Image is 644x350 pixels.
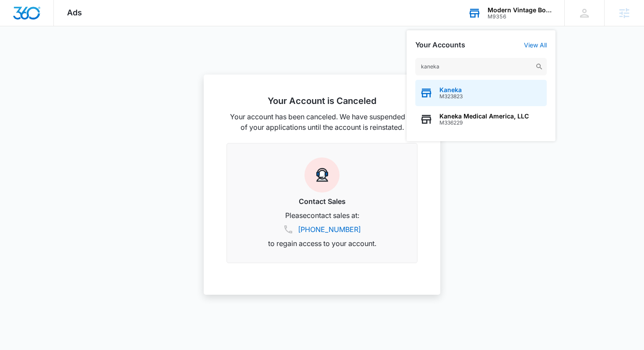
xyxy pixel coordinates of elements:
input: Search Accounts [415,58,547,75]
p: Your account has been canceled. We have suspended all of your applications until the account is r... [226,111,418,132]
div: account name [488,7,552,14]
span: Kaneka [439,86,463,93]
div: account id [488,14,552,20]
span: Ads [67,8,82,17]
span: Kaneka Medical America, LLC [439,113,529,120]
button: Kaneka Medical America, LLCM336229 [415,106,547,132]
span: M336229 [439,120,529,126]
span: M323823 [439,93,463,100]
p: Please contact sales at: to regain access to your account. [237,210,407,249]
h2: Your Accounts [415,41,465,49]
button: KanekaM323823 [415,80,547,106]
h2: Your Account is Canceled [226,96,418,106]
a: View All [524,41,547,49]
h3: Contact Sales [237,196,407,207]
a: [PHONE_NUMBER] [298,224,361,235]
